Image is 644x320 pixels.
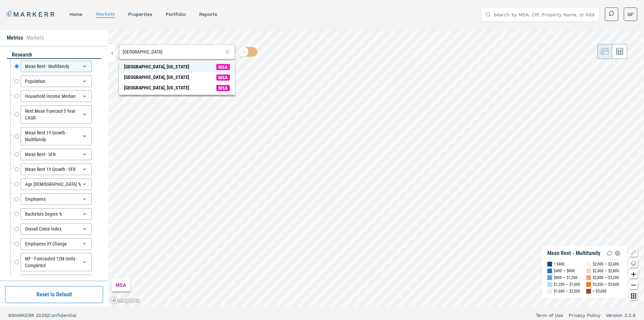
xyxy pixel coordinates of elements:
span: Confidential [48,313,76,318]
li: Markets [26,34,44,42]
div: Employees 3Y Change [21,238,92,250]
span: MSA [216,85,230,91]
span: 2025 | [36,313,48,318]
span: Search Bar Suggestion Item: North Las Vegas, Nevada [119,83,235,93]
div: $1,600 — $2,000 [554,288,580,295]
div: Age [DEMOGRAPHIC_DATA] % [21,178,92,190]
a: Portfolio [166,12,186,17]
button: Zoom in map button [629,270,638,278]
div: MF - Forecasted 12M Units - Completed [21,253,92,271]
div: [GEOGRAPHIC_DATA], [US_STATE] [124,74,189,81]
a: Term of Use [536,312,563,319]
canvas: Map [108,30,644,306]
button: Change style map button [629,259,638,268]
div: $400 — $800 [554,268,575,274]
a: Privacy Policy [569,312,600,319]
div: Mean Rent 1Y Growth - SFR [21,164,92,175]
img: Settings [614,249,622,257]
div: $800 — $1,200 [554,274,577,281]
span: Search Bar Suggestion Item: Las Vegas, New Mexico [119,72,235,83]
div: $2,400 — $2,800 [593,268,619,274]
a: properties [128,12,152,17]
input: Search by MSA, ZIP, Property Name, or Address [494,8,595,21]
a: markets [96,11,115,17]
div: $2,000 — $2,400 [593,261,619,268]
input: Search by MSA or ZIP Code [123,48,223,56]
div: Household Income Median [21,90,92,102]
a: reports [199,12,217,17]
div: Population YoY Growth [21,275,92,286]
span: MSA [216,64,230,70]
a: MARKERR [7,9,56,19]
div: $1,200 — $1,600 [554,281,580,288]
span: Search Bar Suggestion Item: Las Vegas, Nevada [119,62,235,72]
div: Mean Rent 1Y Growth - Multifamily [21,127,92,145]
a: Version 2.0.6 [606,312,636,319]
div: research [7,51,101,59]
div: $2,800 — $3,200 [593,274,619,281]
div: > $3,600 [593,288,606,295]
div: Employees [21,193,92,205]
span: © [8,313,12,318]
button: Other options map button [629,292,638,300]
img: Reload Legend [605,249,614,257]
div: Mean Rent - Multifamily [547,250,600,257]
div: < $400 [554,261,565,268]
span: GF [627,11,634,18]
span: MARKERR [12,313,36,318]
button: Reset to Default [5,286,103,303]
li: Metrics [7,34,23,42]
div: Overall Crime Index [21,223,92,235]
div: Bachelors Degree % [21,208,92,220]
div: Mean Rent - Multifamily [21,61,92,72]
a: home [69,12,82,17]
div: Population [21,76,92,87]
div: [GEOGRAPHIC_DATA], [US_STATE] [124,84,189,91]
a: Mapbox logo [110,297,140,304]
button: Zoom out map button [629,281,638,289]
div: MSA [112,279,130,291]
div: Mean Rent - SFR [21,149,92,160]
div: [GEOGRAPHIC_DATA], [US_STATE] [124,63,189,70]
div: $3,200 — $3,600 [593,281,619,288]
div: Rent Mean Forecast 5 Year CAGR [21,105,92,124]
span: MSA [216,74,230,81]
button: GF [624,7,637,21]
button: Show/Hide Legend Map Button [629,249,638,257]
